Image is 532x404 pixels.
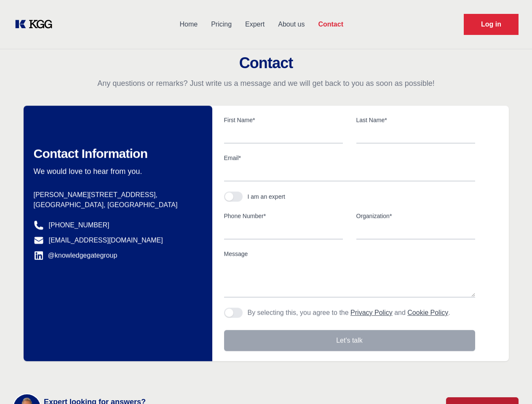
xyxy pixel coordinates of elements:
a: About us [271,13,311,35]
label: Organization* [356,212,475,220]
p: [PERSON_NAME][STREET_ADDRESS], [34,190,199,200]
a: Cookie Policy [407,309,448,316]
p: By selecting this, you agree to the and . [248,308,450,318]
label: Message [224,250,475,258]
label: First Name* [224,116,343,124]
h2: Contact [10,55,522,72]
p: We would love to hear from you. [34,166,199,176]
a: Contact [311,13,350,35]
a: Privacy Policy [350,309,393,316]
a: @knowledgegategroup [34,250,118,260]
a: KOL Knowledge Platform: Talk to Key External Experts (KEE) [13,18,59,31]
a: Home [173,13,204,35]
label: Last Name* [356,116,475,124]
a: Expert [238,13,271,35]
a: [EMAIL_ADDRESS][DOMAIN_NAME] [49,235,163,245]
p: [GEOGRAPHIC_DATA], [GEOGRAPHIC_DATA] [34,200,199,210]
a: Request Demo [464,14,519,35]
label: Phone Number* [224,212,343,220]
iframe: Chat Widget [490,364,532,404]
p: Any questions or remarks? Just write us a message and we will get back to you as soon as possible! [10,78,522,88]
div: I am an expert [248,192,286,201]
button: Let's talk [224,330,475,351]
h2: Contact Information [34,146,199,161]
a: [PHONE_NUMBER] [49,220,110,230]
a: Pricing [204,13,238,35]
label: Email* [224,154,475,162]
